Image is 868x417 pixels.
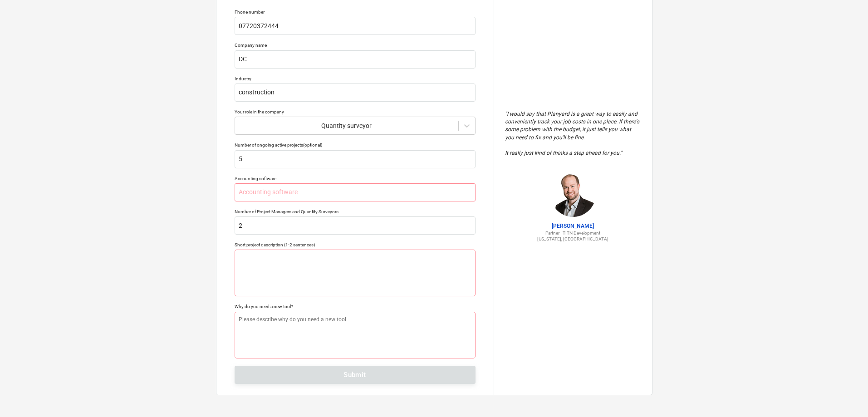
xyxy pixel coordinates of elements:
[235,304,476,309] div: Why do you need a new tool?
[235,109,476,115] div: Your role in the company
[235,242,476,248] div: Short project description (1-2 sentences)
[235,17,476,35] input: Your phone number
[235,142,476,148] div: Number of ongoing active projects (optional)
[235,150,476,168] input: Number of ongoing active projects
[505,222,641,230] p: [PERSON_NAME]
[235,216,476,235] input: Number of Project Managers and Quantity Surveyors
[505,230,641,236] p: Partner - TITN Development
[505,236,641,242] p: [US_STATE], [GEOGRAPHIC_DATA]
[235,176,476,182] div: Accounting software
[235,50,476,69] input: Company name
[823,373,868,417] iframe: Chat Widget
[550,172,596,217] img: Jordan Cohen
[235,83,476,102] input: Industry
[235,76,476,82] div: Industry
[505,110,641,157] p: " I would say that Planyard is a great way to easily and conveniently track your job costs in one...
[235,42,476,48] div: Company name
[235,183,476,201] input: Accounting software
[235,9,476,15] div: Phone number
[235,209,476,215] div: Number of Project Managers and Quantity Surveyors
